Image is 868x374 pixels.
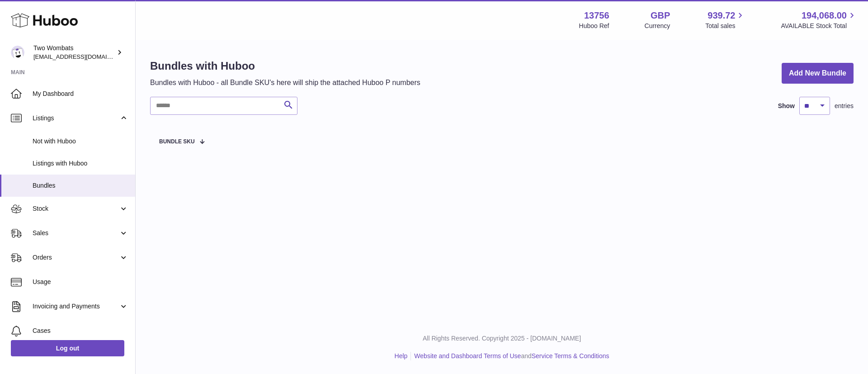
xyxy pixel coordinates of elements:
span: Stock [33,204,119,213]
a: 939.72 Total sales [705,9,745,30]
strong: 13756 [584,9,609,22]
span: 939.72 [708,9,735,22]
span: [EMAIL_ADDRESS][DOMAIN_NAME] [33,53,133,60]
span: AVAILABLE Stock Total [781,22,857,30]
span: Sales [33,229,119,237]
span: Cases [33,327,128,335]
a: Website and Dashboard Terms of Use [414,352,521,360]
p: Bundles with Huboo - all Bundle SKU's here will ship the attached Huboo P numbers [150,78,420,88]
h1: Bundles with Huboo [150,59,420,73]
li: and [411,352,609,360]
span: Total sales [705,22,745,30]
span: Listings [33,114,119,123]
div: Huboo Ref [579,22,609,30]
label: Show [778,102,795,110]
span: entries [835,102,854,110]
span: Invoicing and Payments [33,302,119,311]
span: Listings with Huboo [33,159,128,168]
span: Bundles [33,181,128,190]
img: internalAdmin-13756@internal.huboo.com [11,46,24,59]
a: Help [395,352,408,360]
span: My Dashboard [33,90,128,98]
p: All Rights Reserved. Copyright 2025 - [DOMAIN_NAME] [143,334,861,343]
a: Add New Bundle [782,63,854,84]
div: Currency [645,22,670,30]
span: 194,068.00 [802,9,847,22]
span: Bundle SKU [159,139,195,145]
span: Not with Huboo [33,137,128,146]
a: Service Terms & Conditions [532,352,609,360]
a: 194,068.00 AVAILABLE Stock Total [781,9,857,30]
strong: GBP [651,9,670,22]
span: Orders [33,253,119,262]
a: Log out [11,340,124,356]
div: Two Wombats [33,44,115,61]
span: Usage [33,278,128,286]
